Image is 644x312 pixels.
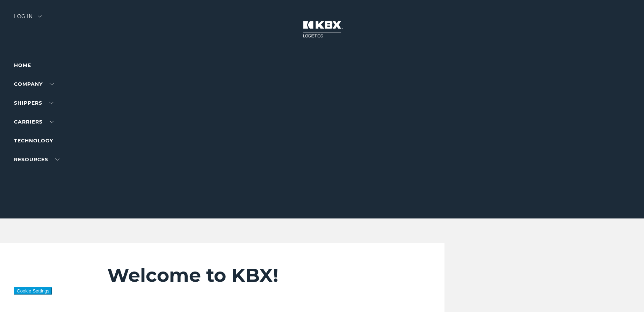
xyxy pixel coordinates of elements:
[14,287,52,295] button: Cookie Settings
[14,14,42,24] div: Log in
[14,62,31,68] a: Home
[14,81,54,87] a: Company
[14,156,59,163] a: RESOURCES
[14,119,54,125] a: Carriers
[38,15,42,17] img: arrow
[107,264,397,287] h2: Welcome to KBX!
[14,138,53,144] a: Technology
[14,100,53,106] a: SHIPPERS
[296,14,348,45] img: kbx logo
